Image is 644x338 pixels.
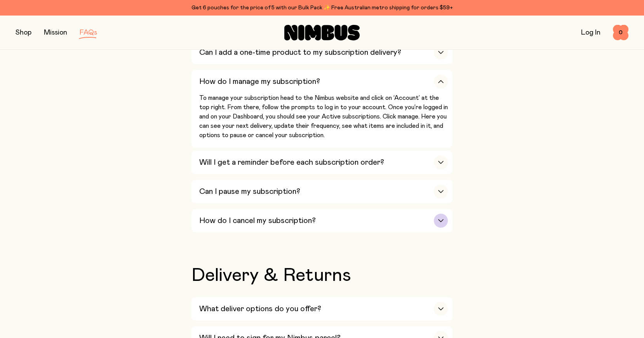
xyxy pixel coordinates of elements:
h3: What deliver options do you offer? [199,304,321,314]
button: Will I get a reminder before each subscription order? [191,151,453,174]
h3: Can I pause my subscription? [199,187,300,196]
h3: How do I cancel my subscription? [199,216,316,225]
button: How do I manage my subscription?To manage your subscription head to the Nimbus website and click ... [191,70,453,148]
button: How do I cancel my subscription? [191,209,453,232]
button: Can I add a one-time product to my subscription delivery? [191,41,453,64]
button: Can I pause my subscription? [191,180,453,203]
h3: How do I manage my subscription? [199,77,320,86]
h3: Will I get a reminder before each subscription order? [199,158,384,167]
a: Mission [44,29,67,36]
p: To manage your subscription head to the Nimbus website and click on ‘Account’ at the top right. F... [199,93,448,140]
h3: Can I add a one-time product to my subscription delivery? [199,48,401,57]
button: What deliver options do you offer? [191,297,453,321]
h2: Delivery & Returns [191,266,453,285]
a: FAQs [80,29,97,36]
button: 0 [613,25,628,40]
a: Log In [581,29,600,36]
div: Get 6 pouches for the price of 5 with our Bulk Pack ✨ Free Australian metro shipping for orders $59+ [16,3,628,12]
